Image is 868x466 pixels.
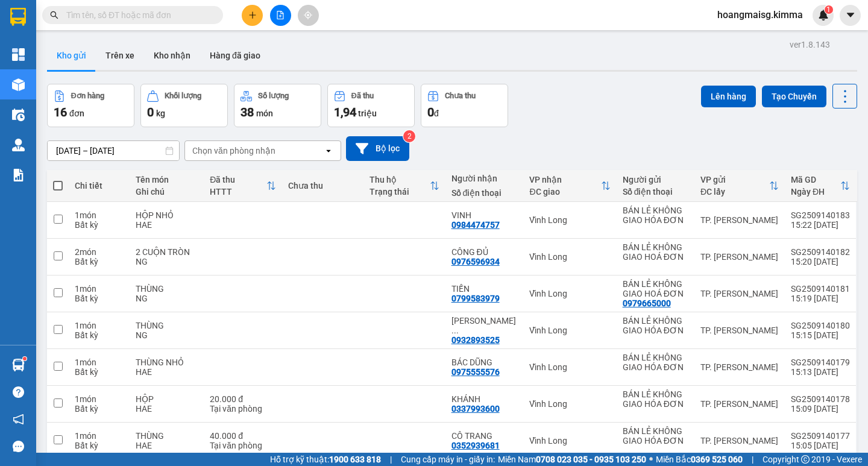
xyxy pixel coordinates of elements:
[421,84,508,127] button: Chưa thu0đ
[701,86,756,107] button: Lên hàng
[700,399,779,409] div: TP. [PERSON_NAME]
[351,92,374,100] div: Đã thu
[791,357,850,367] div: SG2509140179
[845,10,856,20] span: caret-down
[75,181,124,190] div: Chi tiết
[329,455,381,464] strong: 1900 633 818
[801,455,810,464] span: copyright
[66,8,209,22] input: Tìm tên, số ĐT hoặc mã đơn
[210,187,266,197] div: HTTT
[791,175,840,184] div: Mã GD
[210,441,275,450] div: Tại văn phòng
[700,326,779,335] div: TP. [PERSON_NAME]
[13,441,24,452] span: message
[48,141,179,160] input: Select a date range.
[140,84,228,127] button: Khối lượng0kg
[451,404,500,414] div: 0337993600
[75,357,124,367] div: 1 món
[23,357,27,361] sup: 1
[700,215,779,225] div: TP. [PERSON_NAME]
[818,10,829,20] img: icon-new-feature
[13,386,24,398] span: question-circle
[529,436,610,446] div: Vĩnh Long
[708,7,813,22] span: hoangmaisg.kimma
[12,139,25,151] img: warehouse-icon
[204,170,281,202] th: Toggle SortBy
[791,220,850,230] div: 15:22 [DATE]
[270,5,291,26] button: file-add
[451,441,500,450] div: 0352939681
[762,86,826,107] button: Tạo Chuyến
[47,84,134,127] button: Đơn hàng16đơn
[75,441,124,450] div: Bất kỳ
[210,175,266,184] div: Đã thu
[529,399,610,409] div: Vĩnh Long
[791,187,840,197] div: Ngày ĐH
[144,41,200,70] button: Kho nhận
[691,455,743,464] strong: 0369 525 060
[370,187,430,197] div: Trạng thái
[451,247,518,257] div: CÔNG ĐỦ
[451,431,518,441] div: CÔ TRANG
[363,170,445,202] th: Toggle SortBy
[136,294,198,303] div: NG
[649,457,653,462] span: ⚪️
[358,109,377,118] span: triệu
[791,441,850,450] div: 15:05 [DATE]
[136,330,198,340] div: NG
[529,215,610,225] div: Vĩnh Long
[136,404,198,414] div: HAE
[13,414,24,425] span: notification
[136,187,198,197] div: Ghi chú
[12,359,25,371] img: warehouse-icon
[529,175,600,184] div: VP nhận
[165,92,201,100] div: Khối lượng
[12,169,25,181] img: solution-icon
[451,257,500,266] div: 0976596934
[498,453,646,466] span: Miền Nam
[623,316,688,335] div: BÁN LẺ KHÔNG GIAO HÓA ĐƠN
[840,5,861,26] button: caret-down
[451,174,518,183] div: Người nhận
[136,257,198,266] div: NG
[192,145,275,157] div: Chọn văn phòng nhận
[242,5,263,26] button: plus
[826,5,831,14] span: 1
[75,431,124,441] div: 1 món
[623,206,688,225] div: BÁN LẺ KHÔNG GIAO HÓA ĐƠN
[75,247,124,257] div: 2 món
[700,252,779,262] div: TP. [PERSON_NAME]
[623,353,688,372] div: BÁN LẺ KHÔNG GIAO HÓA ĐƠN
[656,453,743,466] span: Miền Bắc
[210,431,275,441] div: 40.000 đ
[156,109,165,118] span: kg
[791,394,850,404] div: SG2509140178
[700,175,769,184] div: VP gửi
[401,453,495,466] span: Cung cấp máy in - giấy in:
[234,84,321,127] button: Số lượng38món
[752,453,753,466] span: |
[791,257,850,266] div: 15:20 [DATE]
[276,11,285,19] span: file-add
[75,321,124,330] div: 1 món
[529,289,610,298] div: Vĩnh Long
[451,220,500,230] div: 0984474757
[623,389,688,409] div: BÁN LẺ KHÔNG GIAO HÓA ĐƠN
[136,321,198,330] div: THÙNG
[136,247,198,257] div: 2 CUỘN TRÒN
[75,394,124,404] div: 1 món
[536,455,646,464] strong: 0708 023 035 - 0935 103 250
[700,289,779,298] div: TP. [PERSON_NAME]
[50,11,58,19] span: search
[791,294,850,303] div: 15:19 [DATE]
[623,175,688,184] div: Người gửi
[791,321,850,330] div: SG2509140180
[54,105,67,119] span: 16
[12,109,25,121] img: warehouse-icon
[451,188,518,198] div: Số điện thoại
[75,367,124,377] div: Bất kỳ
[136,431,198,441] div: THÙNG
[71,92,104,100] div: Đơn hàng
[136,220,198,230] div: HAE
[136,210,198,220] div: HỘP NHỎ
